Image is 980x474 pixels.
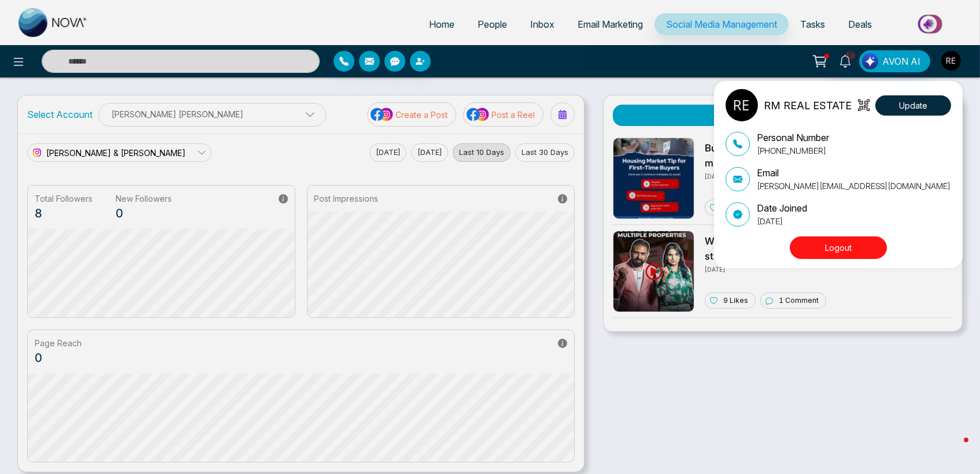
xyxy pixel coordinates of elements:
[757,201,807,215] p: Date Joined
[764,98,852,113] p: RM REAL ESTATE
[757,215,807,227] p: [DATE]
[757,131,829,145] p: Personal Number
[790,236,887,259] button: Logout
[757,166,951,180] p: Email
[757,145,829,157] p: [PHONE_NUMBER]
[941,435,968,462] iframe: Intercom live chat
[757,180,951,192] p: [PERSON_NAME][EMAIL_ADDRESS][DOMAIN_NAME]
[875,95,951,116] button: Update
